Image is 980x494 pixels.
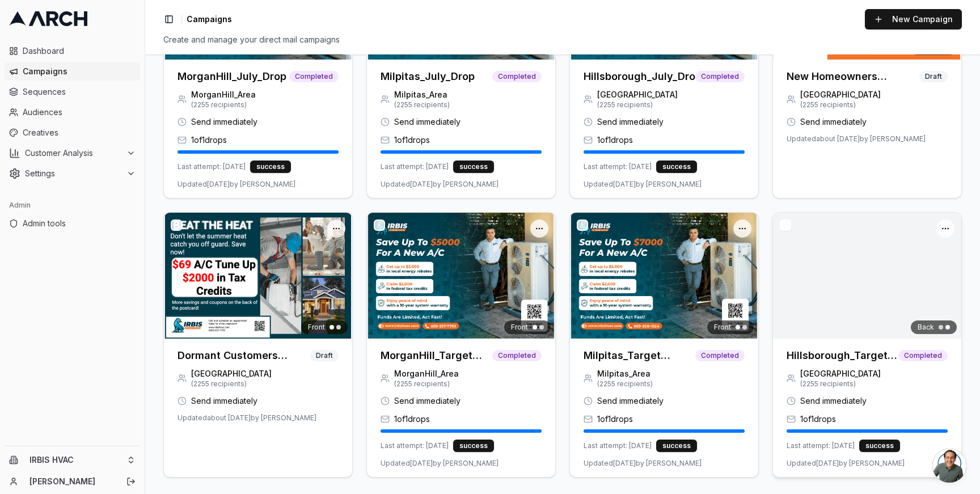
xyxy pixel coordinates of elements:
span: Completed [492,71,542,82]
h3: Hillsborough_July_Drop [584,69,695,85]
span: [GEOGRAPHIC_DATA] [597,89,678,100]
span: Updated [DATE] by [PERSON_NAME] [178,180,295,189]
a: [PERSON_NAME] [29,476,114,487]
span: Completed [898,350,948,361]
span: Updated about [DATE] by [PERSON_NAME] [178,413,316,423]
span: 1 of 1 drops [394,413,430,425]
span: Milpitas_Area [394,89,450,100]
button: Log out [123,474,139,489]
div: Create and manage your direct mail campaigns [163,34,962,45]
span: Last attempt: [DATE] [584,162,652,171]
div: success [250,161,291,173]
span: Last attempt: [DATE] [787,441,855,450]
span: ( 2255 recipients) [597,100,678,109]
span: Send immediately [800,116,867,128]
a: Admin tools [5,214,140,233]
span: Completed [492,350,542,361]
span: ( 2255 recipients) [191,379,272,389]
button: IRBIS HVAC [5,451,140,469]
span: Draft [310,350,339,361]
a: Audiences [5,103,140,121]
span: Send immediately [191,395,257,407]
span: Updated [DATE] by [PERSON_NAME] [381,180,499,189]
span: Sequences [23,86,136,98]
span: Campaigns [23,66,136,77]
span: Front [714,323,731,332]
span: Creatives [23,127,136,138]
span: 1 of 1 drops [394,134,430,146]
span: MorganHill_Area [394,368,459,379]
div: success [453,161,494,173]
a: Open chat [932,449,966,483]
span: Send immediately [394,116,461,128]
span: Dashboard [23,45,136,57]
span: 1 of 1 drops [800,413,836,425]
div: success [453,440,494,452]
span: ( 2255 recipients) [394,379,459,389]
span: Draft [919,71,948,82]
a: Dashboard [5,42,140,60]
button: Settings [5,164,140,183]
span: MorganHill_Area [191,89,256,100]
span: 1 of 1 drops [191,134,227,146]
span: Admin tools [23,218,136,229]
span: Customer Analysis [25,147,122,159]
span: Campaigns [187,14,232,25]
a: Creatives [5,124,140,142]
span: Updated [DATE] by [PERSON_NAME] [584,180,702,189]
span: ( 2255 recipients) [394,100,450,109]
h3: MorganHill_July_Drop [178,69,286,85]
span: Audiences [23,107,136,118]
span: Send immediately [394,395,461,407]
span: [GEOGRAPHIC_DATA] [800,368,881,379]
div: success [859,440,900,452]
span: ( 2255 recipients) [191,100,256,109]
img: Front creative for MorganHill_Target (Copy) [367,213,555,338]
span: Completed [695,350,745,361]
img: Front creative for Dormant Customers (automated campaign) [164,213,352,338]
span: IRBIS HVAC [29,455,122,465]
span: Completed [289,71,339,82]
span: Send immediately [597,116,664,128]
div: Admin [5,196,140,214]
span: ( 2255 recipients) [800,100,881,109]
button: Customer Analysis [5,144,140,162]
span: Last attempt: [DATE] [381,162,449,171]
span: Send immediately [191,116,257,128]
nav: breadcrumb [187,14,232,25]
span: Front [308,323,325,332]
span: 1 of 1 drops [597,413,633,425]
img: Back creative for Hillsborough_Target (Copy) [773,213,961,338]
span: Updated [DATE] by [PERSON_NAME] [787,459,905,468]
h3: MorganHill_Target (Copy) [381,348,492,364]
span: Last attempt: [DATE] [381,441,449,450]
span: [GEOGRAPHIC_DATA] [191,368,272,379]
div: success [656,161,697,173]
span: Front [511,323,528,332]
h3: Milpitas_Target (Copy) [584,348,695,364]
span: Last attempt: [DATE] [584,441,652,450]
span: Updated [DATE] by [PERSON_NAME] [381,459,499,468]
span: Send immediately [597,395,664,407]
img: Front creative for Milpitas_Target (Copy) [570,213,758,338]
h3: Hillsborough_Target (Copy) [787,348,898,364]
a: Sequences [5,83,140,101]
span: Last attempt: [DATE] [178,162,246,171]
span: Updated [DATE] by [PERSON_NAME] [584,459,702,468]
span: 1 of 1 drops [597,134,633,146]
span: ( 2255 recipients) [800,379,881,389]
span: Milpitas_Area [597,368,653,379]
span: Settings [25,168,122,179]
span: Updated about [DATE] by [PERSON_NAME] [787,134,926,143]
span: Completed [695,71,745,82]
h3: Dormant Customers (automated campaign) [178,348,310,364]
span: ( 2255 recipients) [597,379,653,389]
span: [GEOGRAPHIC_DATA] [800,89,881,100]
span: Send immediately [800,395,867,407]
h3: New Homeowners (automated Campaign) [787,69,919,85]
button: New Campaign [865,9,962,29]
span: Back [918,323,934,332]
div: success [656,440,697,452]
a: Campaigns [5,62,140,81]
h3: Milpitas_July_Drop [381,69,475,85]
